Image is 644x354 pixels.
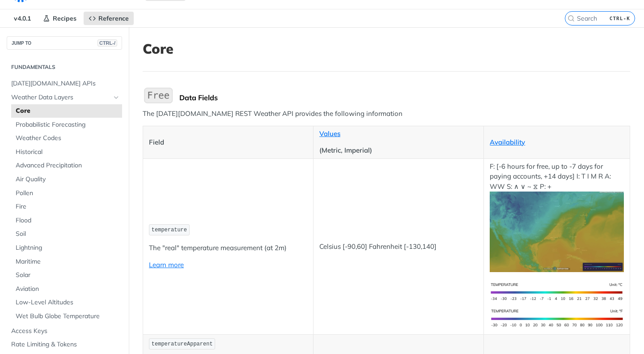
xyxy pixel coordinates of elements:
[11,173,122,186] a: Air Quality
[11,187,122,200] a: Pollen
[11,79,120,88] span: [DATE][DOMAIN_NAME] APIs
[11,241,122,255] a: Lightning
[16,134,120,143] span: Weather Codes
[11,118,122,132] a: Probabilistic Forecasting
[11,310,122,323] a: Wet Bulb Globe Temperature
[490,314,624,322] span: Expand image
[11,282,122,296] a: Aviation
[16,107,120,115] span: Core
[11,340,120,349] span: Rate Limiting & Tokens
[179,93,630,102] div: Data Fields
[7,338,122,351] a: Rate Limiting & Tokens
[490,162,624,272] p: F: [-6 hours for free, up to -7 days for paying accounts, +14 days] I: T I M R A: WW S: ∧ ∨ ~ ⧖ P: +
[16,285,120,294] span: Aviation
[319,242,478,252] p: Celsius [-90,60] Fahrenheit [-130,140]
[16,243,120,252] span: Lightning
[16,148,120,157] span: Historical
[38,12,81,25] a: Recipes
[11,145,122,159] a: Historical
[607,14,632,23] kbd: CTRL-K
[490,138,525,146] a: Availability
[7,91,122,104] a: Weather Data LayersHide subpages for Weather Data Layers
[11,104,122,118] a: Core
[16,257,120,266] span: Maritime
[98,14,129,22] span: Reference
[16,202,120,211] span: Fire
[11,255,122,269] a: Maritime
[9,12,36,25] span: v4.0.1
[16,120,120,129] span: Probabilistic Forecasting
[11,93,110,102] span: Weather Data Layers
[152,341,213,347] span: temperatureApparent
[11,296,122,309] a: Low-Level Altitudes
[568,15,575,22] svg: Search
[149,137,307,148] p: Field
[7,77,122,90] a: [DATE][DOMAIN_NAME] APIs
[97,39,117,47] span: CTRL-/
[490,287,624,296] span: Expand image
[16,161,120,170] span: Advanced Precipitation
[11,269,122,282] a: Solar
[149,243,307,253] p: The "real" temperature measurement (at 2m)
[7,324,122,338] a: Access Keys
[11,200,122,213] a: Fire
[84,12,134,25] a: Reference
[16,230,120,239] span: Soil
[16,175,120,184] span: Air Quality
[319,145,478,156] p: (Metric, Imperial)
[7,36,122,50] button: JUMP TOCTRL-/
[11,132,122,145] a: Weather Codes
[16,298,120,307] span: Low-Level Altitudes
[143,41,630,57] h1: Core
[319,129,340,138] a: Values
[490,227,624,235] span: Expand image
[11,327,120,336] span: Access Keys
[152,227,187,233] span: temperature
[11,227,122,241] a: Soil
[16,189,120,198] span: Pollen
[143,109,630,119] p: The [DATE][DOMAIN_NAME] REST Weather API provides the following information
[16,271,120,280] span: Solar
[53,14,76,22] span: Recipes
[113,94,120,101] button: Hide subpages for Weather Data Layers
[11,214,122,227] a: Flood
[11,159,122,172] a: Advanced Precipitation
[149,260,184,269] a: Learn more
[16,312,120,321] span: Wet Bulb Globe Temperature
[16,216,120,225] span: Flood
[7,63,122,71] h2: Fundamentals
